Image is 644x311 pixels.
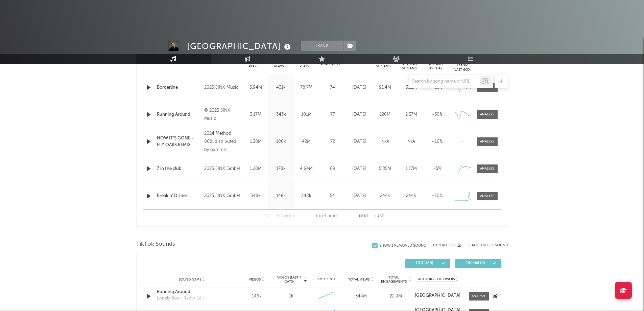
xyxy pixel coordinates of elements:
[400,111,423,118] div: 2.57M
[308,213,345,221] div: 1 5 80
[157,111,201,118] a: Running Around
[157,295,204,302] div: Lonely Boy - Radio Edit
[157,165,201,172] a: 7 in the club
[348,111,371,118] div: [DATE]
[321,138,344,145] div: 72
[321,165,344,172] div: 69
[328,215,332,218] span: of
[310,277,342,282] div: 6M Trend
[245,138,267,145] div: 1.38M
[241,293,272,300] div: 146k
[245,111,267,118] div: 3.17M
[136,240,175,248] span: TikTok Sounds
[460,261,491,265] span: Official ( 4 )
[295,193,317,199] div: 348k
[405,259,450,268] button: UGC(34)
[260,215,270,218] button: First
[295,165,317,172] div: 4.64M
[295,111,317,118] div: 101M
[400,138,423,145] div: N/A
[204,107,241,123] div: © 2025 JINX Music
[295,138,317,145] div: 42M
[277,215,295,218] button: Previous
[374,165,397,172] div: 5.85M
[157,135,201,148] a: NOW IT'S GONE - ELY OAKS REMIX
[187,41,292,52] div: [GEOGRAPHIC_DATA]
[348,138,371,145] div: [DATE]
[374,138,397,145] div: N/A
[319,215,323,218] span: to
[301,41,343,51] button: Track
[321,111,344,118] div: 77
[270,138,292,145] div: 180k
[348,165,371,172] div: [DATE]
[289,293,293,300] div: 1k
[374,111,397,118] div: 126M
[400,193,423,199] div: 244k
[270,165,292,172] div: 178k
[426,111,449,118] div: ~ 30 %
[455,259,501,268] button: Official(4)
[400,165,423,172] div: 1.17M
[380,293,411,300] div: 22.9M
[348,193,371,199] div: [DATE]
[157,193,201,199] a: Breakin' Dishes
[157,289,228,295] a: Running Around
[204,192,241,200] div: 2025 JINX GmbH
[415,293,460,298] strong: [GEOGRAPHIC_DATA]
[245,193,267,199] div: 348k
[375,215,384,218] button: Last
[461,244,508,247] button: + Add TikTok Sound
[348,277,369,282] span: Total Views
[468,244,508,247] button: + Add TikTok Sound
[179,277,201,282] span: Sound Name
[415,293,462,298] a: [GEOGRAPHIC_DATA]
[380,275,407,284] span: Total Engagements
[433,243,461,247] button: Export CSV
[321,193,344,199] div: 54
[245,165,267,172] div: 1.28M
[276,275,303,284] span: Videos (last 7 days)
[270,111,292,118] div: 343k
[379,244,426,248] div: Show 1 Removed Sound
[270,193,292,199] div: 148k
[418,277,455,282] span: Author / Followers
[426,138,449,145] div: ~ 10 %
[409,79,480,84] input: Search by song name or URL
[249,277,261,282] span: Videos
[204,130,241,154] div: 2024 Method 808, distributed by gamma.
[426,165,449,172] div: <5%
[409,261,440,265] span: UGC ( 34 )
[374,193,397,199] div: 244k
[345,293,377,300] div: 344M
[426,193,449,199] div: ~ 10 %
[359,215,368,218] button: Next
[204,165,241,173] div: 2025 JINX GmbH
